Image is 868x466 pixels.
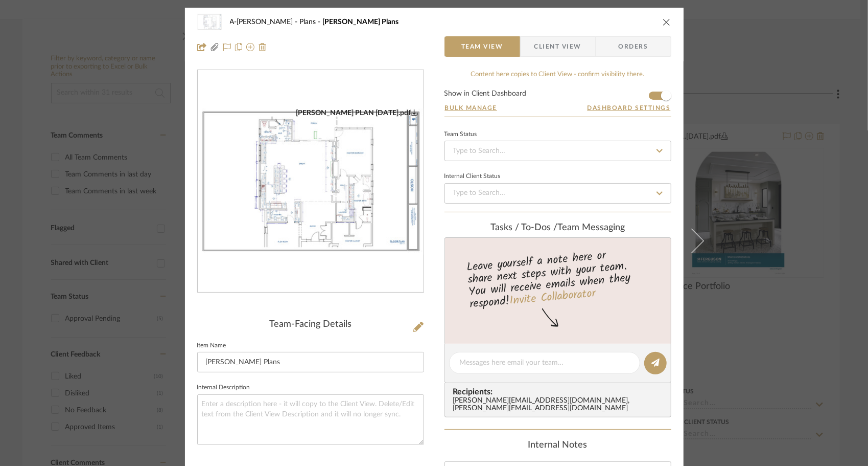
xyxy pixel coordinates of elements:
div: Content here copies to Client View - confirm visibility there. [444,70,671,80]
img: 07d38d2b-df3d-42ef-83e6-c620cd22a349_436x436.jpg [198,108,424,255]
label: Item Name [197,343,226,348]
div: Team Status [444,132,477,137]
label: Internal Description [197,385,250,390]
span: Client View [534,36,581,57]
img: Remove from project [259,43,267,51]
span: A-[PERSON_NAME] [230,18,300,26]
input: Enter Item Name [197,352,424,372]
button: Dashboard Settings [587,103,671,113]
input: Type to Search… [444,183,671,204]
img: 07d38d2b-df3d-42ef-83e6-c620cd22a349_48x40.jpg [197,12,222,32]
span: Tasks / To-Dos / [490,223,557,232]
input: Type to Search… [444,141,671,161]
div: Internal Notes [444,440,671,451]
div: [PERSON_NAME] PLAN [DATE].pdf [296,108,418,118]
button: Bulk Manage [444,103,498,113]
div: Team-Facing Details [197,319,424,330]
span: Recipients: [453,387,667,396]
div: team Messaging [444,223,671,234]
button: close [662,17,671,27]
div: Internal Client Status [444,174,501,179]
div: 0 [198,108,424,255]
a: Invite Collaborator [508,285,596,310]
span: Orders [607,36,660,57]
span: [PERSON_NAME] Plans [323,18,399,26]
div: [PERSON_NAME][EMAIL_ADDRESS][DOMAIN_NAME] , [PERSON_NAME][EMAIL_ADDRESS][DOMAIN_NAME] [453,397,667,413]
div: Leave yourself a note here or share next steps with your team. You will receive emails when they ... [443,245,672,313]
span: Team View [461,36,503,57]
span: Plans [300,18,323,26]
